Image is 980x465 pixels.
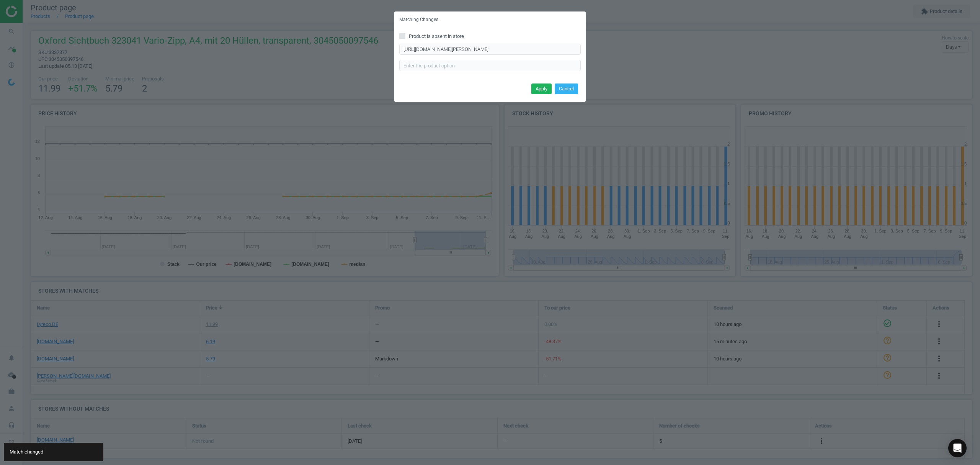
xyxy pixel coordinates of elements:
button: Cancel [555,84,578,94]
h5: Matching Changes [399,16,438,23]
input: Enter correct product URL [399,44,581,55]
span: Product is absent in store [407,33,465,40]
button: Apply [531,84,552,94]
input: Enter the product option [399,60,581,71]
div: Match changed [4,443,103,461]
div: Open Intercom Messenger [948,439,967,457]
